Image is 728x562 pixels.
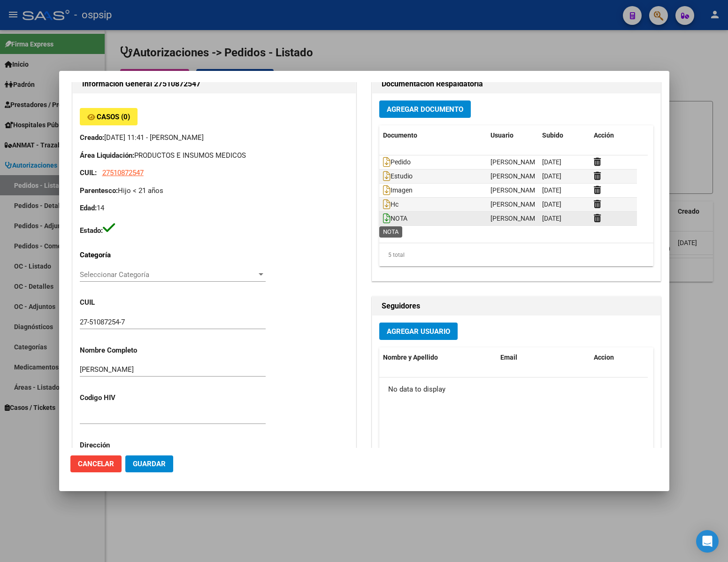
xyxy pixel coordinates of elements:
span: Seleccionar Categoría [80,270,257,279]
span: Subido [542,131,563,139]
span: [DATE] [542,186,561,194]
span: Casos (0) [97,113,130,121]
span: Nombre y Apellido [383,354,438,361]
datatable-header-cell: Acción [590,125,637,146]
span: NOTA [383,215,407,222]
strong: CUIL: [80,169,97,177]
span: Usuario [490,131,513,139]
p: PRODUCTOS E INSUMOS MEDICOS [80,150,349,161]
strong: Edad: [80,204,97,212]
strong: Estado: [80,226,103,235]
div: No data to display [379,377,648,401]
p: Codigo HIV [80,393,161,403]
span: Imagen [383,186,413,194]
strong: Creado: [80,133,104,142]
p: Hijo < 21 años [80,185,349,196]
datatable-header-cell: Accion [590,347,637,368]
span: [PERSON_NAME] [490,158,541,166]
div: 5 total [379,243,653,267]
h2: Documentación Respaldatoria [382,78,651,90]
h2: Seguidores [382,300,651,312]
button: Guardar [125,455,173,472]
span: Accion [594,354,614,361]
span: Email [500,354,517,361]
span: Documento [383,131,417,139]
span: [DATE] [542,172,561,180]
p: Categoría [80,250,161,261]
datatable-header-cell: Documento [379,125,487,146]
button: Casos (0) [80,108,138,125]
span: Guardar [133,460,166,468]
span: Hc [383,200,398,208]
span: [PERSON_NAME] [490,200,541,208]
span: [PERSON_NAME] [490,215,541,222]
span: [PERSON_NAME] [490,186,541,194]
span: [DATE] [542,158,561,166]
p: [DATE] 11:41 - [PERSON_NAME] [80,132,349,143]
h2: Información General 27510872547 [82,78,346,90]
datatable-header-cell: Nombre y Apellido [379,347,497,368]
span: Agregar Usuario [387,327,450,336]
p: Dirección [80,440,161,451]
button: Agregar Documento [379,100,471,118]
p: CUIL [80,297,161,308]
span: Agregar Documento [387,105,463,114]
datatable-header-cell: Subido [538,125,590,146]
button: Agregar Usuario [379,323,458,340]
span: Acción [594,131,614,139]
datatable-header-cell: Email [497,347,590,368]
div: Open Intercom Messenger [696,530,719,553]
strong: Parentesco: [80,186,118,195]
span: [PERSON_NAME] [490,172,541,180]
span: Estudio [383,172,413,180]
p: Nombre Completo [80,345,161,356]
span: Cancelar [78,460,114,468]
p: 14 [80,203,349,214]
datatable-header-cell: Usuario [487,125,538,146]
span: Pedido [383,158,411,166]
button: Cancelar [70,455,122,472]
span: [DATE] [542,200,561,208]
span: 27510872547 [102,169,144,177]
span: [DATE] [542,215,561,222]
strong: Área Liquidación: [80,151,134,160]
